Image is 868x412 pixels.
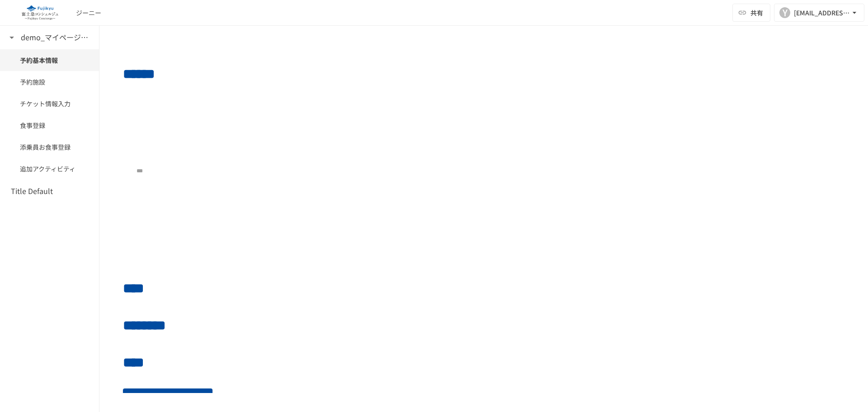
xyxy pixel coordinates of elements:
div: Y [779,7,790,18]
button: 共有 [732,4,770,22]
h6: demo_マイページ詳細 [21,32,93,43]
button: Y[EMAIL_ADDRESS][DOMAIN_NAME] [774,4,864,22]
div: ジーニー [76,8,101,18]
span: 予約施設 [20,77,79,87]
h6: Title Default [11,185,53,197]
span: チケット情報入力 [20,99,79,109]
img: eQeGXtYPV2fEKIA3pizDiVdzO5gJTl2ahLbsPaD2E4R [11,5,69,20]
span: 共有 [750,8,763,18]
span: 添乗員お食事登録 [20,142,79,152]
span: 食事登録 [20,120,79,130]
span: 予約基本情報 [20,55,79,65]
span: 追加アクティビティ [20,164,79,174]
div: [EMAIL_ADDRESS][DOMAIN_NAME] [794,7,850,19]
